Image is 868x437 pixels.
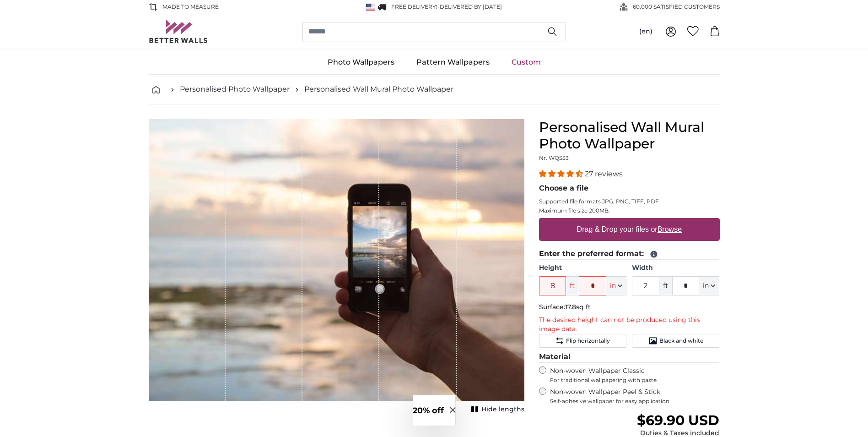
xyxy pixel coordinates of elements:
[550,388,720,405] label: Non-woven Wallpaper Peel & Stick
[632,23,660,40] button: (en)
[637,412,719,429] span: $69.90 USD
[585,169,623,178] span: 27 reviews
[317,50,405,74] a: Photo Wallpapers
[149,75,720,104] nav: breadcrumbs
[149,119,524,416] div: 1 of 1
[180,84,290,95] a: Personalised Photo Wallpaper
[633,3,720,11] span: 60,000 SATISFIED CUSTOMERS
[659,337,703,344] span: Black and white
[539,198,720,205] p: Supported file formats JPG, PNG, TIFF, PDF
[539,248,720,260] legend: Enter the preferred format:
[304,84,453,95] a: Personalised Wall Mural Photo Wallpaper
[539,334,626,348] button: Flip horizontally
[539,207,720,214] p: Maximum file size 200MB.
[539,169,585,178] span: 4.41 stars
[539,303,720,312] p: Surface:
[539,154,569,161] span: Nr. WQ553
[539,119,720,152] h1: Personalised Wall Mural Photo Wallpaper
[481,405,524,414] span: Hide lengths
[366,4,375,11] img: United States
[539,183,720,194] legend: Choose a file
[391,3,437,10] span: FREE delivery!
[539,316,720,334] p: The desired height can not be produced using this image data.
[699,276,719,295] button: in
[632,334,719,348] button: Black and white
[659,276,672,295] span: ft
[469,403,524,416] button: Hide lengths
[566,276,579,295] span: ft
[149,20,208,43] img: Betterwalls
[573,220,685,239] label: Drag & Drop your files or
[162,3,219,11] span: Made to Measure
[550,377,720,384] span: For traditional wallpapering with paste
[632,263,719,273] label: Width
[606,276,626,295] button: in
[437,3,502,10] span: -
[550,398,720,405] span: Self-adhesive wallpaper for easy application
[565,303,591,311] span: 17.8sq ft
[566,337,610,344] span: Flip horizontally
[539,351,720,363] legend: Material
[658,225,682,233] u: Browse
[610,281,616,290] span: in
[405,50,501,74] a: Pattern Wallpapers
[550,366,720,384] label: Non-woven Wallpaper Classic
[539,263,626,273] label: Height
[440,3,502,10] span: Delivered by [DATE]
[703,281,709,290] span: in
[501,50,552,74] a: Custom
